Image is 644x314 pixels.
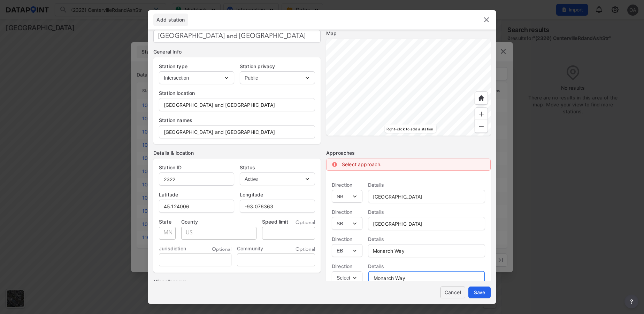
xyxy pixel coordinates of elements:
[212,246,231,253] span: Optional
[240,63,315,70] label: Station privacy
[332,263,362,270] label: Direction
[181,218,256,225] label: County
[342,161,382,167] label: Select approach.
[159,218,176,225] label: State
[159,90,315,97] label: Station location
[296,219,315,226] span: Optional
[153,48,321,55] div: General Info
[624,295,638,308] button: more
[237,245,263,252] label: Community
[159,164,234,171] label: Station ID
[629,297,634,306] span: ?
[368,263,485,270] label: Details
[159,191,234,198] label: Latitude
[153,150,321,156] div: Details & location
[153,30,321,43] input: Enter a location
[368,182,485,188] label: Details
[153,278,321,285] label: Miscellaneous
[153,14,188,26] div: full width tabs example
[474,289,485,296] span: Save
[240,191,315,198] label: Longitude
[326,150,491,156] div: Approaches
[262,218,288,225] label: Speed limit
[446,289,460,296] span: Cancel
[332,236,362,243] label: Direction
[368,236,485,243] label: Details
[468,287,491,298] button: Save
[482,16,491,24] img: close.efbf2170.svg
[296,246,315,253] span: Optional
[159,117,315,124] label: Station names
[240,164,315,171] label: Status
[326,30,491,37] div: Map
[332,209,362,216] label: Direction
[159,245,186,252] label: Jurisdiction
[159,63,234,70] label: Station type
[440,287,465,298] button: Cancel
[332,182,362,188] label: Direction
[368,209,485,216] label: Details
[153,16,188,23] span: Add station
